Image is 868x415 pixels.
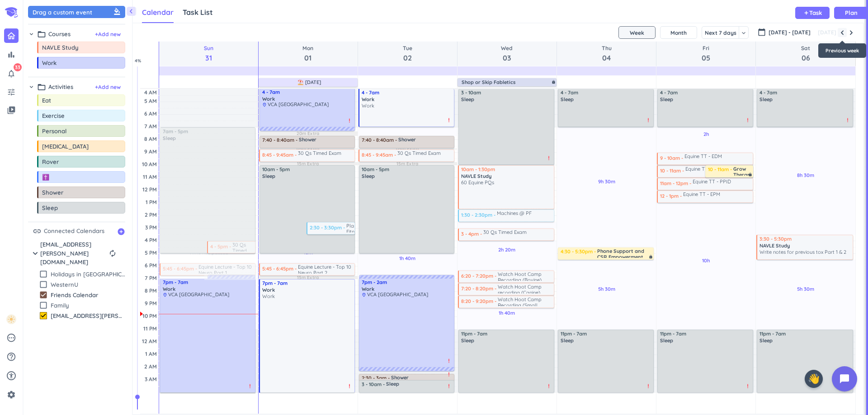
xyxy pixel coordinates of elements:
[795,7,830,19] button: addTask
[446,372,452,377] i: priority_high
[462,79,555,85] div: Shop or Skip Fabletics
[39,311,48,320] i: check_box
[546,383,552,389] i: priority_high
[42,97,110,104] span: Eat
[247,383,253,389] i: priority_high
[42,112,110,119] span: Exercise
[48,30,71,39] span: Courses
[117,228,125,236] i: add_circle
[42,127,110,135] span: Personal
[362,166,453,173] div: 10am - 5pm
[143,275,159,281] div: 7 PM
[310,224,346,231] div: 2:30 - 3:30pm
[561,337,574,344] span: Sleep
[684,154,722,159] span: Equine TT - EDM
[367,291,428,298] span: VCA [GEOGRAPHIC_DATA]
[461,166,552,173] div: 10am - 1:30pm
[693,179,731,185] span: Equine TT - PPID
[143,287,159,294] div: 8 PM
[845,117,850,123] i: priority_high
[262,96,275,102] span: Work
[297,275,319,280] span: 15m Extra
[461,337,474,344] span: Sleep
[803,10,809,16] i: add
[262,89,354,95] div: 4 - 7am
[44,227,104,236] span: Connected Calendars
[202,43,215,64] a: Go to August 31, 2025
[600,43,613,64] a: Go to September 4, 2025
[660,180,693,187] div: 11am - 12pm
[142,110,159,117] div: 6 AM
[403,52,412,63] span: 02
[362,381,386,391] div: 3 - 10am
[127,7,136,16] i: chevron_left
[144,199,159,205] div: 1 PM
[758,28,766,36] i: calendar_today
[391,375,409,379] span: Shower
[297,131,319,136] span: 20m Extra
[302,44,313,52] span: Mon
[362,89,453,96] div: 4 - 7am
[7,69,16,78] i: notifications_none
[461,298,498,304] div: 8:20 - 9:20pm
[142,325,159,332] div: 11 PM
[362,286,374,292] span: Work
[759,236,851,242] div: 3:30 - 5:30pm
[561,248,597,257] div: 4:30 - 5:30pm
[670,29,687,36] span: Month
[745,117,750,123] i: priority_high
[838,28,847,37] button: Previous Week
[748,173,752,177] i: lock
[141,186,159,193] div: 12 PM
[797,172,814,178] span: 8h 30m
[700,43,712,64] a: Go to September 5, 2025
[7,106,16,115] i: video_library
[204,52,213,63] span: 31
[362,293,366,297] i: place
[297,161,319,167] span: 15m Extra
[808,372,820,386] span: 👋
[262,280,354,286] div: 7pm - 7am
[598,178,615,185] span: 9h 30m
[142,89,159,96] div: 4 AM
[7,88,16,97] i: tune
[142,148,159,155] div: 9 AM
[702,52,710,63] span: 05
[163,286,175,292] span: Work
[48,83,73,92] span: Activities
[95,83,121,91] span: + Add new
[362,96,453,103] span: Work
[561,331,652,337] div: 11pm - 7am
[546,155,552,161] i: priority_high
[42,44,110,51] span: NAVLE Study
[703,131,709,137] span: 2h
[37,83,46,92] i: folder_open
[759,331,851,337] div: 11pm - 7am
[362,152,397,158] div: 8:45 - 9:45am
[708,166,733,175] div: 10 - 11am
[398,137,416,143] span: Shower
[646,117,651,123] i: priority_high
[262,137,299,146] div: 7:40 - 8:40am
[204,44,213,52] span: Sun
[14,63,22,71] span: 33
[597,248,652,258] div: Phone Support and CSR Empowerment
[108,249,117,257] i: autorenew
[6,333,16,343] i: pending
[809,10,822,16] span: Task
[262,152,298,158] div: 8:45 - 9:45am
[40,240,106,267] span: caitlin.rolle@gmail.com
[141,173,159,180] div: 11 AM
[95,30,121,38] span: + Add new
[362,173,375,179] span: Sleep
[660,337,673,344] span: Sleep
[561,89,652,96] div: 4 - 7am
[461,231,483,237] div: 3 - 4pm
[7,50,16,59] i: bar_chart
[461,285,498,292] div: 7:20 - 8:20pm
[42,173,110,181] span: ✝️
[262,166,354,173] div: 10am - 5pm
[39,301,48,310] i: check_box_outline_blank
[461,212,497,218] div: 1:30 - 2:30pm
[42,158,110,165] span: Rover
